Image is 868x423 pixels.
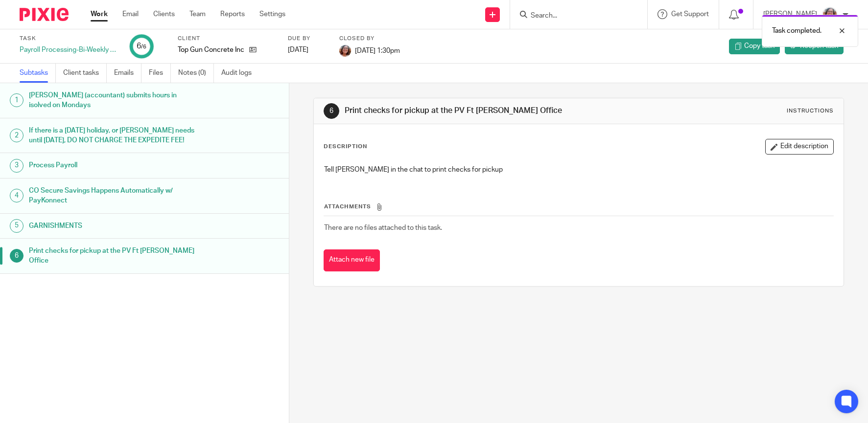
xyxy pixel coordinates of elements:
h1: Print checks for pickup at the PV Ft [PERSON_NAME] Office [345,106,600,116]
img: LB%20Reg%20Headshot%208-2-23.jpg [822,7,838,22]
h1: [PERSON_NAME] (accountant) submits hours in isolved on Mondays [29,88,196,113]
a: Reports [220,9,245,19]
div: 2 [10,129,23,142]
div: 6 [137,41,146,52]
h1: Process Payroll [29,158,196,173]
h1: GARNISHMENTS [29,219,196,233]
p: Task completed. [772,26,821,36]
a: Email [122,9,139,19]
button: Attach new file [324,249,380,271]
a: Files [149,64,171,83]
a: Team [189,9,206,19]
div: 3 [10,159,23,173]
h1: Print checks for pickup at the PV Ft [PERSON_NAME] Office [29,244,196,268]
img: LB%20Reg%20Headshot%208-2-23.jpg [339,45,351,57]
h1: If there is a [DATE] holiday, or [PERSON_NAME] needs until [DATE], DO NOT CHARGE THE EXPEDITE FEE! [29,123,196,148]
a: Audit logs [221,64,259,83]
div: 4 [10,189,23,202]
div: 6 [324,103,339,119]
div: 6 [10,249,23,263]
h1: CO Secure Savings Happens Automatically w/ PayKonnect [29,183,196,208]
div: Instructions [787,107,834,115]
img: Pixie [20,8,69,21]
a: Client tasks [63,64,107,83]
p: Tell [PERSON_NAME] in the chat to print checks for pickup [324,165,833,175]
div: 5 [10,219,23,233]
label: Client [178,35,276,43]
a: Settings [259,9,285,19]
div: 1 [10,93,23,107]
label: Closed by [339,35,400,43]
label: Due by [288,35,327,43]
span: [DATE] 1:30pm [355,47,400,54]
div: Payroll Processing-Bi-Weekly (1) [DATE] - Top Gun Concrete [20,45,117,55]
div: [DATE] [288,45,327,55]
a: Subtasks [20,64,56,83]
p: Description [324,143,367,151]
small: /6 [141,44,146,49]
span: Attachments [324,204,371,209]
label: Task [20,35,117,43]
p: Top Gun Concrete Inc [178,45,244,55]
a: Clients [153,9,175,19]
a: Emails [114,64,141,83]
span: There are no files attached to this task. [324,224,442,231]
a: Notes (0) [178,64,214,83]
a: Work [91,9,108,19]
button: Edit description [765,139,834,155]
